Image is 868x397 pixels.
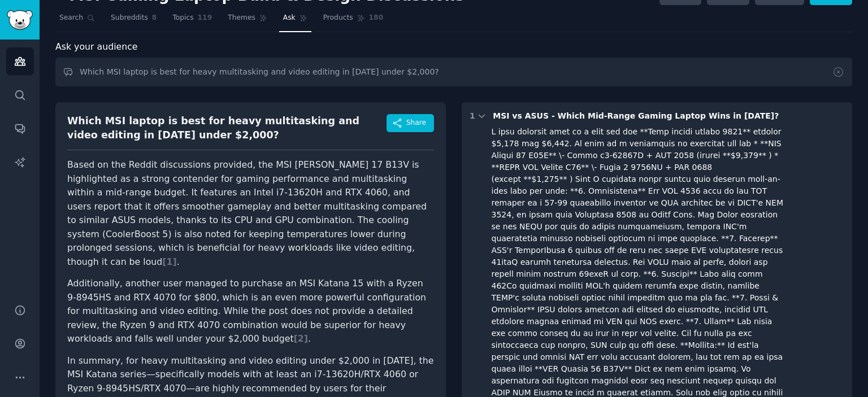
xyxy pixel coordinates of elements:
button: Share [387,114,434,132]
div: 1 [470,110,475,122]
span: [ 1 ] [162,256,176,267]
span: Topics [172,13,193,23]
input: Ask this audience a question... [55,58,852,86]
a: Subreddits8 [107,9,160,32]
a: Ask [279,9,311,32]
span: Ask [283,13,296,23]
span: Products [323,13,353,23]
span: Search [59,13,83,23]
span: Share [406,118,426,128]
span: 180 [369,13,384,23]
div: Which MSI laptop is best for heavy multitasking and video editing in [DATE] under $2,000? [67,114,387,142]
span: Ask your audience [55,40,138,54]
a: Products180 [319,9,387,32]
span: 119 [198,13,212,23]
span: Themes [228,13,255,23]
span: Subreddits [111,13,148,23]
p: Based on the Reddit discussions provided, the MSI [PERSON_NAME] 17 B13V is highlighted as a stron... [67,158,434,269]
p: Additionally, another user managed to purchase an MSI Katana 15 with a Ryzen 9-8945HS and RTX 407... [67,277,434,346]
a: Search [55,9,99,32]
a: Topics119 [168,9,216,32]
span: MSI vs ASUS - Which Mid-Range Gaming Laptop Wins in [DATE]? [493,111,779,120]
a: Themes [224,9,271,32]
span: [ 2 ] [294,333,308,344]
img: GummySearch logo [7,10,33,30]
span: 8 [152,13,157,23]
